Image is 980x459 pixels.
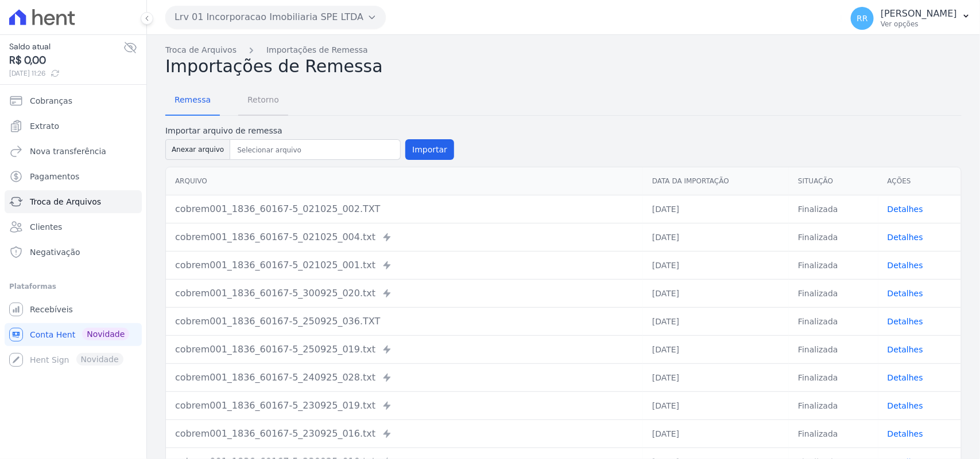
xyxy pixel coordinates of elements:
[175,258,634,272] div: cobrem001_1836_60167-5_021025_001.txt
[5,89,142,112] a: Cobranças
[881,19,957,29] p: Ver opções
[30,246,80,258] span: Negativação
[5,241,142,264] a: Negativação
[5,115,142,138] a: Extrato
[30,304,73,315] span: Recebíveis
[789,419,878,448] td: Finalizada
[789,251,878,279] td: Finalizada
[888,317,923,326] a: Detalhes
[5,190,142,213] a: Troca de Arquivos
[175,343,634,356] div: cobrem001_1836_60167-5_250925_019.txt
[643,335,789,363] td: [DATE]
[175,287,634,300] div: cobrem001_1836_60167-5_300925_020.txt
[166,167,643,195] th: Arquivo
[30,95,72,107] span: Cobranças
[9,41,123,53] span: Saldo atual
[888,205,923,214] a: Detalhes
[789,307,878,335] td: Finalizada
[165,125,454,137] label: Importar arquivo de remessa
[789,279,878,307] td: Finalizada
[9,89,137,371] nav: Sidebar
[175,371,634,385] div: cobrem001_1836_60167-5_240925_028.txt
[5,140,142,163] a: Nova transferência
[643,307,789,335] td: [DATE]
[888,345,923,354] a: Detalhes
[881,8,957,19] p: [PERSON_NAME]
[175,202,634,216] div: cobrem001_1836_60167-5_021025_002.TXT
[30,196,101,207] span: Troca de Arquivos
[888,373,923,382] a: Detalhes
[789,167,878,195] th: Situação
[30,120,59,132] span: Extrato
[643,195,789,223] td: [DATE]
[789,335,878,363] td: Finalizada
[165,44,962,56] nav: Breadcrumb
[643,167,789,195] th: Data da Importação
[888,401,923,410] a: Detalhes
[233,143,398,157] input: Selecionar arquivo
[165,56,962,77] h2: Importações de Remessa
[643,251,789,279] td: [DATE]
[168,88,218,111] span: Remessa
[175,427,634,441] div: cobrem001_1836_60167-5_230925_016.txt
[888,261,923,270] a: Detalhes
[175,230,634,244] div: cobrem001_1836_60167-5_021025_004.txt
[82,328,129,340] span: Novidade
[30,329,75,340] span: Conta Hent
[842,2,980,34] button: RR [PERSON_NAME] Ver opções
[888,233,923,242] a: Detalhes
[789,391,878,419] td: Finalizada
[643,363,789,391] td: [DATE]
[30,221,62,233] span: Clientes
[643,279,789,307] td: [DATE]
[789,195,878,223] td: Finalizada
[9,53,123,68] span: R$ 0,00
[175,315,634,328] div: cobrem001_1836_60167-5_250925_036.TXT
[643,419,789,448] td: [DATE]
[857,14,867,22] span: RR
[165,6,386,29] button: Lrv 01 Incorporacao Imobiliaria SPE LTDA
[238,86,288,116] a: Retorno
[888,289,923,298] a: Detalhes
[266,44,368,56] a: Importações de Remessa
[5,298,142,321] a: Recebíveis
[643,391,789,419] td: [DATE]
[878,167,961,195] th: Ações
[405,139,454,160] button: Importar
[5,215,142,238] a: Clientes
[9,68,123,79] span: [DATE] 11:26
[5,165,142,188] a: Pagamentos
[241,88,286,111] span: Retorno
[5,323,142,346] a: Conta Hent Novidade
[30,171,79,182] span: Pagamentos
[888,429,923,438] a: Detalhes
[789,223,878,251] td: Finalizada
[30,146,106,157] span: Nova transferência
[165,139,230,160] button: Anexar arquivo
[643,223,789,251] td: [DATE]
[9,280,137,293] div: Plataformas
[175,399,634,413] div: cobrem001_1836_60167-5_230925_019.txt
[165,86,220,116] a: Remessa
[165,44,237,56] a: Troca de Arquivos
[789,363,878,391] td: Finalizada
